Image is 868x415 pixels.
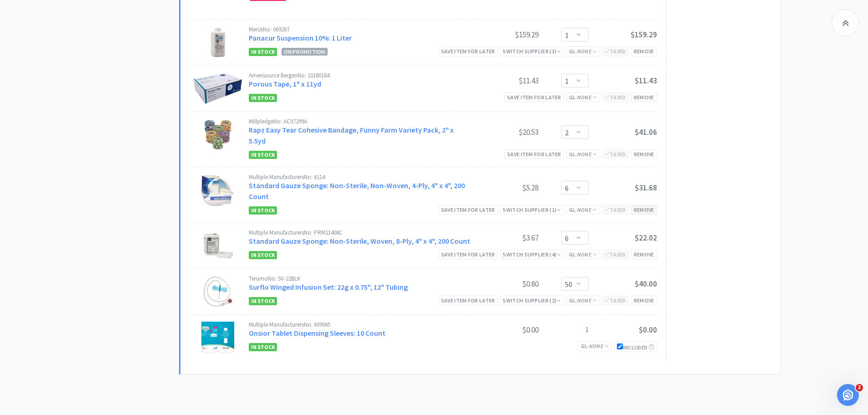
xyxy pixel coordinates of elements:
[201,322,234,354] img: ed335c1d4aac48c39a0894c9ce146727_260621.png
[639,325,657,335] span: $0.00
[503,296,561,305] div: Switch Supplier ( 2 )
[470,182,539,193] div: $5.28
[470,127,539,138] div: $20.53
[837,384,859,406] iframe: Intercom live chat
[249,151,277,159] span: In Stock
[631,149,657,159] div: Remove
[569,297,597,304] span: GL:
[249,297,277,305] span: In Stock
[503,47,561,56] div: Switch Supplier ( 3 )
[470,278,539,289] div: $0.80
[438,205,498,215] div: Save item for later
[635,233,657,243] span: $22.02
[631,30,657,40] span: $159.29
[249,251,277,259] span: In Stock
[470,232,539,243] div: $3.67
[282,48,328,56] span: On Promotion
[249,322,470,328] div: Multiple Manufacturers No: 609065
[504,149,564,159] div: Save item for later
[470,324,539,335] div: $0.00
[605,251,626,258] span: Taxed
[631,46,657,56] div: Remove
[249,282,408,292] a: Surflo Winged Infusion Set: 22g x 0.75", 12" Tubing
[249,72,470,78] div: Amerisource Bergen No: 10180184
[577,151,591,158] i: None
[249,343,277,351] span: In Stock
[631,296,657,305] div: Remove
[203,276,232,307] img: d2e0a8681f68422ebc85db1863130e89_10505.png
[569,206,597,213] span: GL:
[503,205,561,214] div: Switch Supplier ( 1 )
[438,250,498,259] div: Save item for later
[605,48,626,55] span: Taxed
[249,79,321,88] a: Porous Tape, 1" x 11yd
[202,118,234,150] img: c382eda753c042eebbb4db6770cd0300_12456.png
[605,151,626,158] span: Taxed
[605,94,626,101] span: Taxed
[205,26,231,58] img: d035c73eeba245bb9b1642840ebea74f_16237.png
[577,206,591,213] i: None
[470,75,539,86] div: $11.43
[635,127,657,137] span: $41.06
[577,94,591,101] i: None
[249,26,470,32] div: Merck No: 069267
[438,46,498,56] div: Save item for later
[856,384,863,391] span: 2
[631,92,657,102] div: Remove
[193,72,242,104] img: 420f189827e343beae1095932f3085fb_328522.png
[577,251,591,258] i: None
[605,297,626,304] span: Taxed
[635,76,657,86] span: $11.43
[249,33,352,42] a: Panacur Suspension 10%: 1 Liter
[249,181,465,201] a: Standard Gauze Sponge: Non-Sterile, Non-Woven, 4-Ply, 4" x 4", 200 Count
[569,251,597,258] span: GL:
[249,94,277,102] span: In Stock
[249,118,470,124] div: Millpledge No: AC07299A
[249,328,385,338] a: Onsior Tablet Dispensing Sleeves: 10 Count
[249,206,277,215] span: In Stock
[249,236,470,246] a: Standard Gauze Sponge: Non-Sterile, Woven, 8-Ply, 4" x 4", 200 Count
[202,230,234,261] img: fffd3cc068c2469891c932629ff8e11a_216945.png
[504,92,564,102] div: Save item for later
[631,205,657,215] div: Remove
[577,48,591,55] i: None
[569,151,597,158] span: GL:
[569,94,597,101] span: GL:
[569,48,597,55] span: GL:
[586,324,589,335] span: 1
[635,183,657,193] span: $31.68
[503,250,561,259] div: Switch Supplier ( 4 )
[635,279,657,289] span: $40.00
[631,250,657,259] div: Remove
[605,206,626,213] span: Taxed
[249,230,470,236] div: Multiple Manufacturers No: PRM21408C
[249,174,470,180] div: Multiple Manufacturers No: 6114
[201,174,235,206] img: ced36c4ca1374aeeb9da127f5ba2dbf4_17109.png
[249,48,277,56] span: In Stock
[589,343,603,349] i: None
[617,344,654,351] span: Included
[249,276,470,282] div: Terumo No: SV-22BLK
[438,296,498,305] div: Save item for later
[581,343,609,349] span: GL:
[470,29,539,40] div: $159.29
[249,125,454,145] a: Rapz Easy Tear Cohesive Bandage, Funny Farm Variety Pack, 2" x 5.5yd
[577,297,591,304] i: None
